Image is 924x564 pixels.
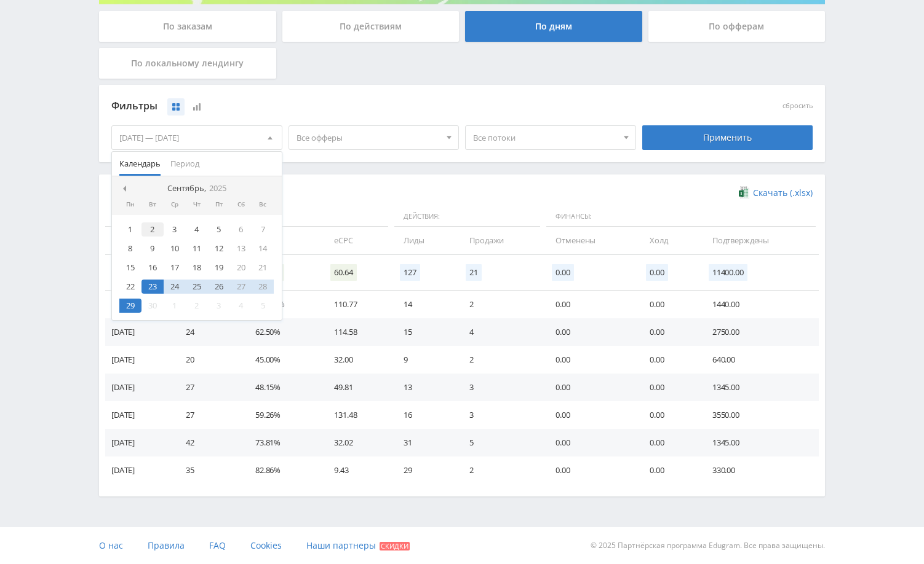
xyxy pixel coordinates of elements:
[753,188,813,198] span: Скачать (.xlsx)
[543,374,637,401] td: 0.00
[394,206,540,227] span: Действия:
[243,227,322,254] td: CR
[473,126,617,149] span: Все потоки
[642,125,813,150] div: Применить
[637,401,699,429] td: 0.00
[105,206,388,227] span: Данные:
[99,48,276,79] div: По локальному лендингу
[119,222,141,237] div: 1
[739,186,749,198] img: xlsx
[164,280,186,294] div: 24
[119,152,161,176] span: Календарь
[243,456,322,484] td: 82.86%
[252,299,274,313] div: 5
[105,374,173,401] td: [DATE]
[243,318,322,346] td: 62.50%
[700,291,819,318] td: 1440.00
[700,374,819,401] td: 1345.00
[250,539,282,551] span: Cookies
[243,401,322,429] td: 59.26%
[466,264,482,281] span: 21
[186,201,208,208] div: Чт
[250,527,282,564] a: Cookies
[209,539,226,551] span: FAQ
[391,291,457,318] td: 14
[173,401,243,429] td: 27
[230,299,252,313] div: 4
[141,280,164,294] div: 23
[700,346,819,374] td: 640.00
[105,401,173,429] td: [DATE]
[543,429,637,456] td: 0.00
[391,429,457,456] td: 31
[322,401,391,429] td: 131.48
[105,255,173,291] td: Итого:
[252,222,274,237] div: 7
[457,291,543,318] td: 2
[637,291,699,318] td: 0.00
[230,222,252,237] div: 6
[230,201,252,208] div: Сб
[148,527,185,564] a: Правила
[252,241,274,256] div: 14
[164,201,186,208] div: Ср
[391,401,457,429] td: 16
[648,11,826,42] div: По офферам
[252,260,274,275] div: 21
[243,429,322,456] td: 73.81%
[186,222,208,237] div: 4
[700,429,819,456] td: 1345.00
[739,187,813,199] a: Скачать (.xlsx)
[186,260,208,275] div: 18
[148,539,185,551] span: Правила
[209,527,226,564] a: FAQ
[252,201,274,208] div: Вс
[105,346,173,374] td: [DATE]
[306,539,376,551] span: Наши партнеры
[637,227,699,254] td: Холд
[186,241,208,256] div: 11
[700,401,819,429] td: 3550.00
[322,291,391,318] td: 110.77
[186,280,208,294] div: 25
[208,241,230,256] div: 12
[543,456,637,484] td: 0.00
[457,456,543,484] td: 2
[322,346,391,374] td: 32.00
[173,429,243,456] td: 42
[230,280,252,294] div: 27
[99,539,123,551] span: О нас
[391,346,457,374] td: 9
[391,456,457,484] td: 29
[252,280,274,294] div: 28
[165,152,204,176] button: Период
[783,102,813,110] button: сбросить
[282,11,460,42] div: По действиям
[208,201,230,208] div: Пт
[322,374,391,401] td: 49.81
[119,299,141,313] div: 29
[637,346,699,374] td: 0.00
[457,401,543,429] td: 3
[297,126,440,149] span: Все офферы
[543,401,637,429] td: 0.00
[170,152,199,176] span: Период
[164,299,186,313] div: 1
[243,346,322,374] td: 45.00%
[700,318,819,346] td: 2750.00
[114,152,165,176] button: Календарь
[700,456,819,484] td: 330.00
[164,241,186,256] div: 10
[119,260,141,275] div: 15
[391,374,457,401] td: 13
[173,456,243,484] td: 35
[111,97,636,116] div: Фильтры
[141,241,164,256] div: 9
[543,227,637,254] td: Отменены
[457,227,543,254] td: Продажи
[141,201,164,208] div: Вт
[457,429,543,456] td: 5
[465,11,642,42] div: По дням
[322,429,391,456] td: 32.02
[543,318,637,346] td: 0.00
